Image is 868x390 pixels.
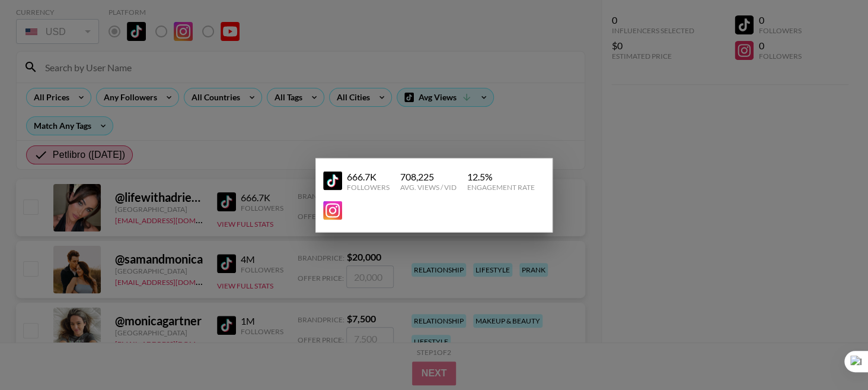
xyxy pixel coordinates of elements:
div: 708,225 [400,170,457,182]
img: YouTube [323,201,342,220]
img: YouTube [323,172,342,191]
div: Followers [347,182,390,191]
div: 666.7K [347,170,390,182]
div: Engagement Rate [467,182,534,191]
div: 12.5 % [467,170,534,182]
iframe: Drift Widget Chat Controller [809,331,854,376]
div: Avg. Views / Vid [400,182,457,191]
